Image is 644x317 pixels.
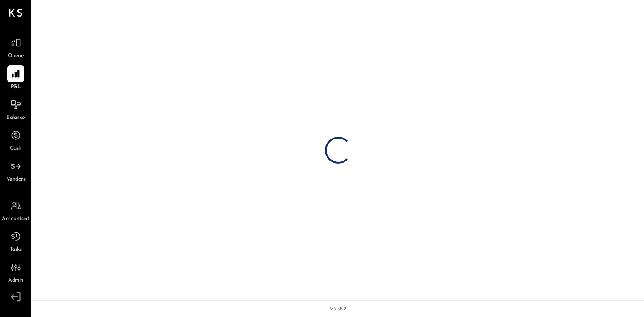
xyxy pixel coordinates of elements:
[2,215,30,223] span: Accountant
[0,158,31,184] a: Vendors
[0,197,31,223] a: Accountant
[10,145,21,153] span: Cash
[6,114,25,122] span: Balance
[0,127,31,153] a: Cash
[6,176,26,184] span: Vendors
[8,277,23,285] span: Admin
[0,65,31,91] a: P&L
[10,246,22,254] span: Tasks
[0,228,31,254] a: Tasks
[330,305,346,313] div: v 4.38.2
[8,52,24,60] span: Queue
[0,96,31,122] a: Balance
[11,83,21,91] span: P&L
[0,34,31,60] a: Queue
[0,259,31,285] a: Admin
